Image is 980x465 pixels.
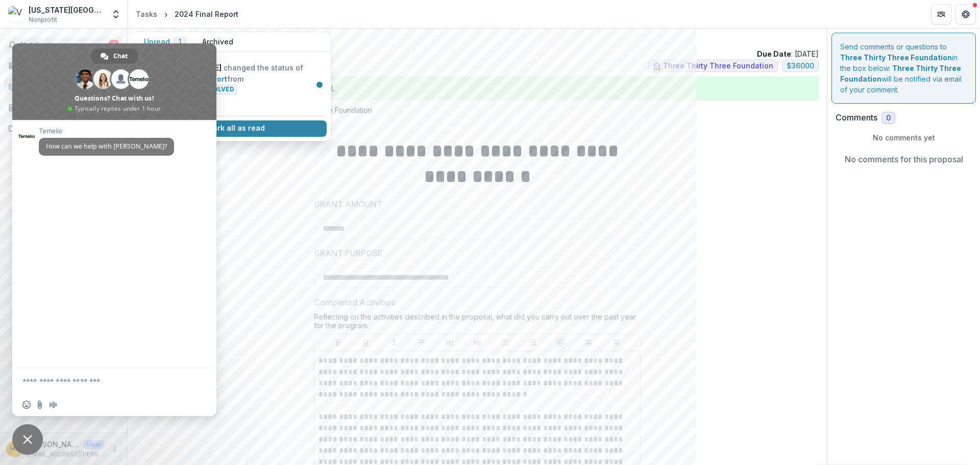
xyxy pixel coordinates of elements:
button: Strike [415,336,428,349]
div: [US_STATE][GEOGRAPHIC_DATA] [29,5,105,15]
button: Align Center [582,336,595,349]
div: Send comments or questions to in the box below. will be notified via email of your comment. [831,33,976,104]
span: Insert an emoji [22,401,31,409]
button: Ordered List [527,336,539,349]
button: Bullet List [499,336,511,349]
span: How can we help with [PERSON_NAME]? [46,142,167,151]
span: $ 36000 [787,62,814,70]
textarea: Compose your message... [22,368,186,394]
button: Unread [136,32,194,52]
div: Task is completed! No further action needed. [136,76,819,101]
h2: Comments [836,113,877,123]
p: : [PERSON_NAME] from Three Thirty Three Foundation [144,105,811,115]
p: User [84,440,105,449]
button: Partners [931,4,951,25]
a: Tasks [132,7,161,21]
p: [EMAIL_ADDRESS][PERSON_NAME][DOMAIN_NAME] [27,450,105,459]
button: Italicize [388,336,400,349]
button: Bold [332,336,345,349]
button: Open entity switcher [109,4,123,25]
button: Heading 1 [444,336,456,349]
button: Heading 2 [471,336,483,349]
button: Underline [360,336,372,349]
p: Completed Activities [314,296,395,308]
p: : [DATE] [757,48,819,59]
strong: Three Thirty Three Foundation [840,53,952,62]
span: Temelio [39,128,174,135]
a: Dashboard [4,57,123,74]
button: Align Right [610,336,623,349]
div: 2024 Final Report [175,9,238,19]
span: 1 [179,38,181,45]
p: GRANT AMOUNT [314,198,382,210]
p: No comments yet [836,132,972,143]
div: Hope Sullivan [10,446,19,452]
p: changed the status of from [162,62,321,94]
button: Notifications1 [4,37,123,53]
div: Tasks [136,9,157,19]
button: Get Help [955,4,976,25]
button: Mark all as read [132,120,327,137]
a: 2024 Final Report [162,75,227,83]
strong: Due Date [757,50,791,58]
span: Three Thirty Three Foundation [663,62,773,70]
span: 0 [886,114,891,123]
nav: breadcrumb [132,7,242,21]
span: Nonprofit [29,15,57,25]
span: Chat [113,48,128,64]
button: Archived [194,32,241,52]
strong: Three Thirty Three Foundation [840,64,961,83]
button: More [109,443,121,455]
span: 1 [109,40,119,50]
img: Vermont Studio Center [8,6,24,22]
span: Audio message [49,401,57,409]
span: Notifications [20,41,109,50]
button: Align Left [555,336,567,349]
p: GRANT PURPOSE [314,247,383,259]
a: Proposals [4,99,123,116]
span: Send a file [36,401,44,409]
a: Close chat [12,424,43,455]
p: [US_STATE][GEOGRAPHIC_DATA] - 2024 [136,37,819,47]
a: Tasks [4,78,123,95]
p: No comments for this proposal [845,153,963,165]
p: [PERSON_NAME] [27,439,80,450]
div: Reflecting on the activities described in the proposal, what did you carry out over the past year... [314,312,641,334]
a: Chat [91,48,138,64]
a: Documents [4,120,123,137]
